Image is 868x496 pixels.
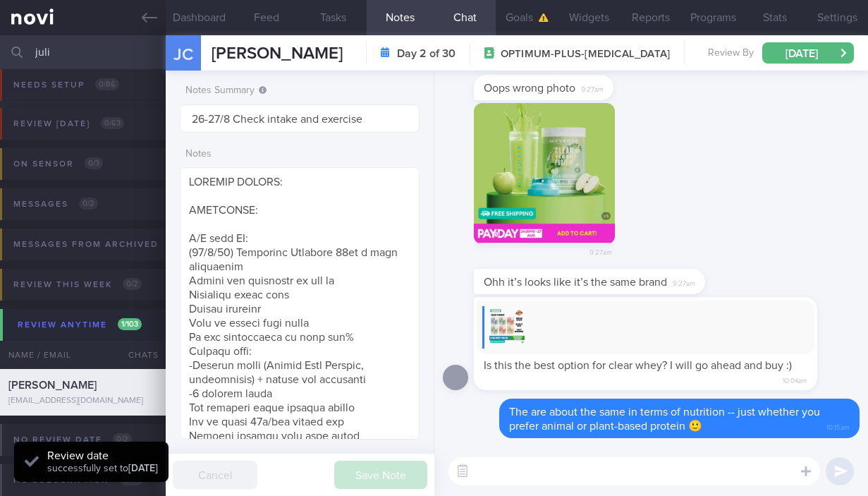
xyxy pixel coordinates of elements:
div: [EMAIL_ADDRESS][DOMAIN_NAME] [8,396,157,406]
label: Notes Summary [185,85,413,97]
span: 9:27am [589,244,612,258]
span: 0 / 63 [101,117,124,129]
span: Review By [708,47,754,60]
span: 0 / 86 [95,78,119,90]
div: Messages from Archived [10,235,185,254]
span: Oops wrong photo [484,83,575,94]
span: 0 / 3 [85,157,103,169]
strong: [DATE] [128,464,158,473]
span: Is this the best option for clear whey? I will go ahead and buy :) [484,360,792,371]
span: successfully set to [47,464,158,473]
div: Review [DATE] [10,114,128,133]
div: Chats [109,341,166,369]
div: On sensor [10,155,106,174]
img: Replying to photo by [489,308,525,344]
div: JC [157,27,210,81]
span: [PERSON_NAME] [8,380,97,391]
span: 0 / 2 [79,198,98,210]
div: No subscription [10,471,147,490]
strong: Day 2 of 30 [397,47,456,61]
span: 9:27am [673,275,695,289]
div: Needs setup [10,75,123,95]
label: Notes [185,148,413,161]
div: Messages [10,195,102,214]
span: The are about the same in terms of nutrition -- just whether you prefer animal or plant-based pro... [509,406,820,432]
button: [DATE] [762,42,854,63]
span: OPTIMUM-PLUS-[MEDICAL_DATA] [501,47,670,61]
span: 10:15am [826,419,850,433]
div: Review date [47,449,158,463]
div: Review this week [10,275,145,294]
span: 0 / 2 [113,433,132,445]
span: 1 / 103 [118,318,142,330]
span: 9:27am [581,81,604,95]
span: [PERSON_NAME] [212,45,343,62]
div: Review anytime [14,315,145,334]
div: No review date [10,430,135,449]
span: Ohh it’s looks like it’s the same brand [484,277,667,288]
img: Photo by [474,103,615,244]
span: 0 / 2 [123,278,142,290]
span: 10:04am [783,373,807,386]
